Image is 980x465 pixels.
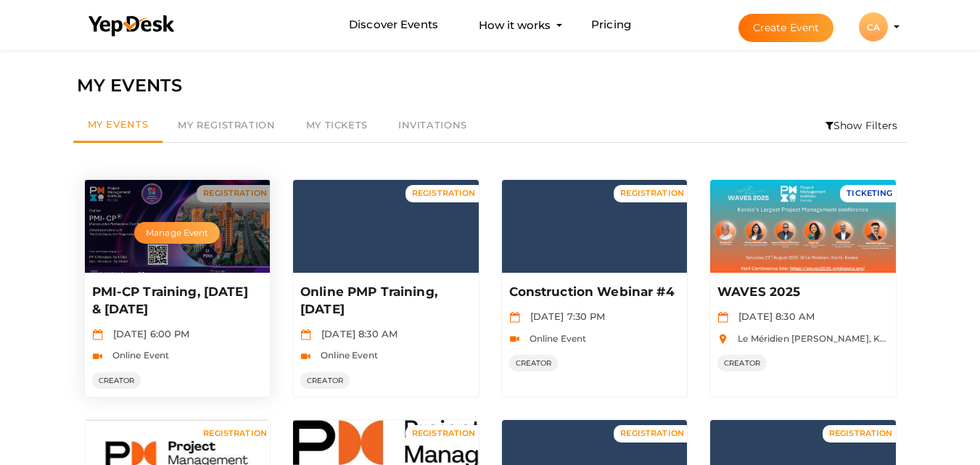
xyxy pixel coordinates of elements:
a: Invitations [383,109,482,142]
img: video-icon.svg [300,351,311,362]
span: [DATE] 7:30 PM [523,310,606,322]
div: CA [859,12,888,41]
span: Online Event [105,350,170,361]
p: PMI-CP Training, [DATE] & [DATE] [92,284,260,318]
span: CREATOR [717,355,767,371]
p: WAVES 2025 [717,284,885,301]
li: Show Filters [816,109,907,142]
button: Manage Event [134,222,220,244]
button: CA [855,12,892,42]
span: My Registration [178,119,275,131]
profile-pic: CA [859,22,888,33]
span: My Tickets [306,119,368,131]
span: CREATOR [300,372,350,389]
button: How it works [474,12,555,38]
img: calendar.svg [92,329,103,340]
a: Discover Events [349,12,438,38]
a: My Tickets [291,109,383,142]
span: Online Event [522,333,587,344]
button: Create Event [738,14,834,42]
span: CREATOR [92,372,141,389]
span: [DATE] 8:30 AM [314,328,398,340]
div: MY EVENTS [77,72,904,99]
span: CREATOR [509,355,559,371]
span: [DATE] 6:00 PM [106,328,190,340]
img: video-icon.svg [92,351,103,362]
span: My Events [88,118,149,130]
span: Invitations [398,119,467,131]
a: Pricing [591,12,631,38]
a: My Registration [162,109,290,142]
p: Construction Webinar #4 [509,284,677,301]
img: calendar.svg [717,312,728,323]
img: location.svg [717,334,728,345]
span: Online Event [313,350,378,361]
img: calendar.svg [509,312,520,323]
a: My Events [73,109,163,143]
p: Online PMP Training, [DATE] [300,284,468,318]
span: [DATE] 8:30 AM [731,310,815,322]
img: calendar.svg [300,329,311,340]
img: video-icon.svg [509,334,520,345]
